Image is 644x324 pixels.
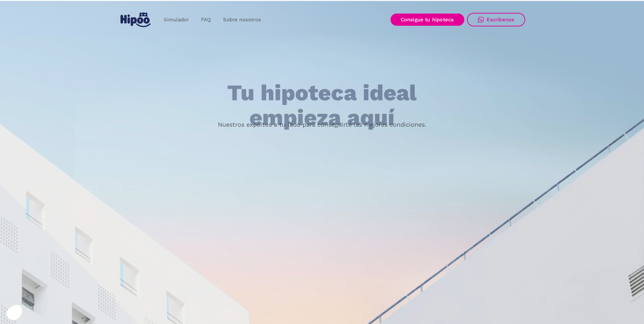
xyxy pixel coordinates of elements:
h1: Tu hipoteca ideal empieza aquí [194,81,450,130]
div: Escríbenos [487,17,514,23]
a: Consigue tu hipoteca [391,14,464,26]
a: Sobre nosotros [217,13,267,26]
a: FAQ [195,13,217,26]
a: Simulador [158,13,195,26]
a: Escríbenos [467,13,525,26]
a: home [119,10,152,30]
